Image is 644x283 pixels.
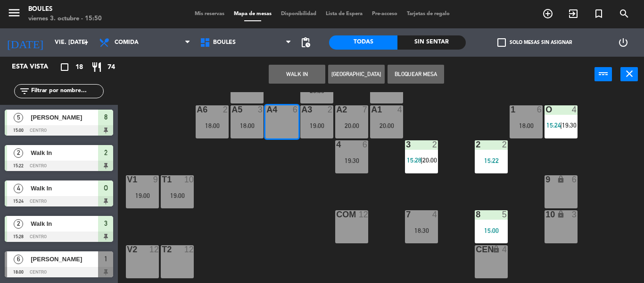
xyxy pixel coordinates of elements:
div: 20:00 [335,122,368,129]
span: 4 [14,184,23,193]
div: 6 [537,105,543,114]
div: 7 [406,210,406,219]
div: 4 [336,140,337,149]
div: 4 [572,105,578,114]
div: CEN [476,245,476,254]
span: 19:30 [562,121,577,129]
i: close [624,68,635,79]
span: O [104,182,108,194]
span: 15:24 [546,121,561,129]
span: pending_actions [300,37,311,48]
span: Reserva especial [586,6,611,22]
div: 19:00 [126,192,159,199]
i: arrow_drop_down [81,37,92,48]
div: Boules [28,5,102,14]
button: power_input [594,67,612,81]
div: 9 [153,175,159,184]
div: 6 [293,105,298,114]
div: 2 [432,140,438,149]
div: 9 [545,175,546,184]
i: power_settings_new [618,37,629,48]
span: 18 [75,62,83,73]
span: [PERSON_NAME] [31,112,98,122]
div: 2 [476,140,476,149]
span: Boules [213,39,236,46]
div: 1 [511,105,511,114]
button: [GEOGRAPHIC_DATA] [328,65,385,84]
span: Pre-acceso [367,11,402,17]
div: 18:30 [405,227,438,234]
button: Bloquear Mesa [388,65,444,84]
div: 4 [502,245,508,254]
span: | [560,121,562,129]
div: 15:22 [475,157,508,164]
div: 18:00 [231,122,264,129]
div: 2 [223,105,229,114]
span: Mis reservas [190,11,229,17]
span: 74 [107,62,115,73]
i: lock [557,210,565,218]
span: Walk In [31,183,98,193]
div: Todas [329,35,397,50]
div: 3 [258,105,264,114]
div: 6 [363,140,368,149]
span: 8 [104,111,107,123]
div: Sin sentar [397,35,466,50]
div: 4 [397,105,403,114]
div: COM [336,210,337,219]
div: A6 [197,105,197,114]
span: | [421,156,422,164]
div: T1 [162,175,162,184]
span: 2 [104,147,107,158]
span: 20:00 [422,156,437,164]
input: Filtrar por nombre... [30,86,103,96]
i: turned_in_not [593,8,604,19]
div: 4 [432,210,438,219]
span: Disponibilidad [276,11,321,17]
span: 2 [14,148,23,158]
button: menu [7,6,21,23]
i: search [619,8,630,19]
div: 18:00 [196,122,229,129]
div: 6 [572,175,578,184]
div: 20:00 [300,87,333,94]
span: 15:28 [407,156,421,164]
i: crop_square [59,61,70,73]
div: 19:30 [335,157,368,164]
button: WALK IN [269,65,325,84]
div: V2 [127,245,127,254]
div: 8 [476,210,476,219]
div: 7 [363,105,368,114]
span: BUSCAR [611,6,637,22]
span: Mapa de mesas [229,11,276,17]
span: Walk In [31,219,98,229]
div: A1 [371,105,372,114]
div: A3 [301,105,302,114]
div: T2 [162,245,162,254]
i: power_input [598,68,609,79]
div: 2 [502,140,508,149]
div: A2 [336,105,337,114]
span: 2 [14,219,23,229]
div: 2 [328,105,333,114]
div: 12 [184,245,194,254]
div: A4 [266,105,267,114]
div: 3 [406,140,406,149]
div: 19:00 [300,122,333,129]
i: lock [557,175,565,183]
span: [PERSON_NAME] [31,254,98,264]
span: WALK IN [561,6,586,22]
i: lock [492,245,500,253]
div: O [545,105,546,114]
span: RESERVAR MESA [535,6,561,22]
div: 12 [359,210,368,219]
div: viernes 3. octubre - 15:50 [28,14,102,24]
div: 12 [149,245,159,254]
span: 6 [14,255,23,264]
div: 10 [545,210,546,219]
div: V1 [127,175,127,184]
span: Comida [115,39,139,46]
i: exit_to_app [568,8,579,19]
div: 15:00 [475,227,508,234]
i: restaurant [91,61,102,73]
